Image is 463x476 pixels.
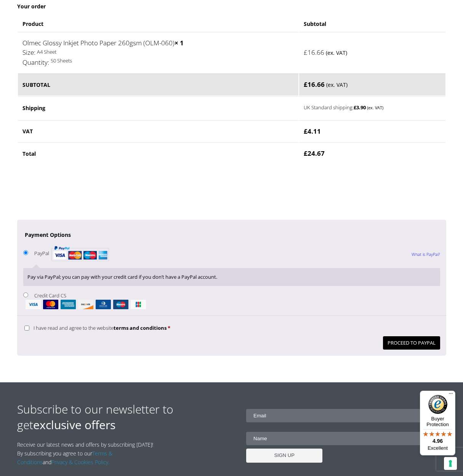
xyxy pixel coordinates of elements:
[23,292,440,309] label: Credit Card CS
[412,244,440,264] a: What is PayPal?
[304,149,325,158] bdi: 24.67
[304,149,308,158] span: £
[27,273,435,281] p: Pay via PayPal; you can pay with your credit card if you don’t have a PayPal account.
[43,300,58,309] img: mastercard
[17,401,232,433] h2: Subscribe to our newsletter to get
[246,409,439,422] input: Email
[299,16,445,31] th: Subtotal
[354,104,366,111] bdi: 3.90
[304,80,325,89] bdi: 16.66
[34,250,109,257] label: PayPal
[17,3,446,10] h3: Your order
[246,449,322,463] input: SIGN UP
[18,142,298,164] th: Total
[304,127,321,136] bdi: 4.11
[131,300,146,309] img: jcb
[354,104,356,111] span: £
[18,120,298,142] th: VAT
[168,324,170,331] abbr: required
[304,48,308,57] span: £
[17,174,133,204] iframe: reCAPTCHA
[34,324,167,331] span: I have read and agree to the website
[246,432,439,445] input: Name
[383,336,440,350] button: Proceed to PayPal
[304,48,324,57] bdi: 16.66
[22,48,35,58] dt: Size:
[17,450,112,466] a: Terms & Conditions
[428,395,447,414] img: Trusted Shops Trustmark
[444,457,457,470] button: Your consent preferences for tracking technologies
[433,438,443,444] span: 4.96
[304,102,427,112] label: UK Standard shipping:
[18,32,298,73] td: Olmec Glossy Inkjet Photo Paper 260gsm (OLM-060)
[96,300,111,309] img: dinersclub
[367,105,383,110] small: (ex. VAT)
[18,16,298,31] th: Product
[175,38,184,47] strong: × 1
[26,300,41,309] img: visa
[17,440,157,466] p: Receive our latest news and offers by subscribing [DATE]! By subscribing you agree to our and
[18,73,298,96] th: Subtotal
[326,81,348,88] small: (ex. VAT)
[113,300,128,309] img: maestro
[51,458,109,466] a: Privacy & Cookies Policy.
[61,300,76,309] img: amex
[24,326,29,331] input: I have read and agree to the websiteterms and conditions *
[78,300,93,309] img: discover
[18,96,298,120] th: Shipping
[33,417,115,433] strong: exclusive offers
[22,56,294,65] p: 50 Sheets
[420,416,455,427] p: Buyer Protection
[22,48,294,56] p: A4 Sheet
[304,127,308,136] span: £
[420,445,455,451] p: Excellent
[22,58,49,67] dt: Quantity:
[51,244,109,264] img: PayPal acceptance mark
[114,324,167,331] a: terms and conditions
[446,391,455,400] button: Menu
[326,49,347,56] small: (ex. VAT)
[420,391,455,455] button: Trusted Shops TrustmarkBuyer Protection4.96Excellent
[304,80,308,89] span: £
